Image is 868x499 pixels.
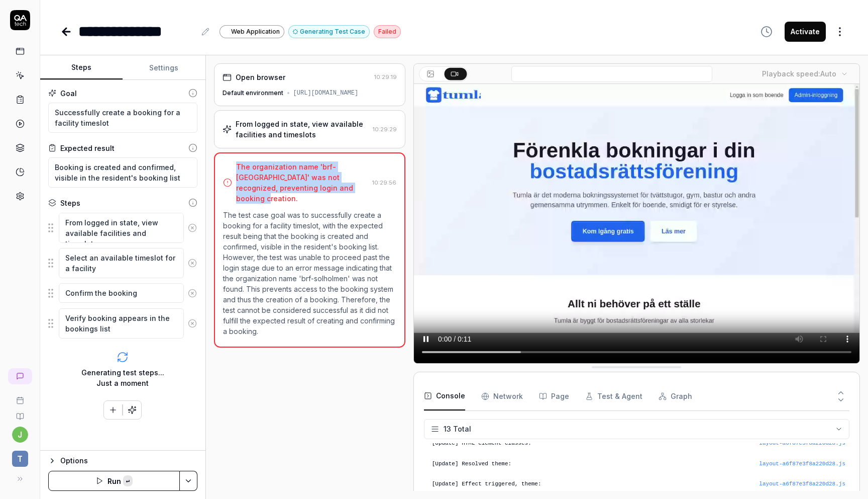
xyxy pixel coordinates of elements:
[81,367,164,388] div: Generating test steps... Just a moment
[481,382,523,410] button: Network
[40,56,123,80] button: Steps
[48,471,180,491] button: Run↵
[223,89,283,98] div: Default environment
[762,68,836,79] div: Playback speed:
[60,143,115,153] div: Expected result
[4,404,36,421] a: Documentation
[8,368,32,384] a: New conversation
[123,475,133,486] kbd: ↵
[374,73,397,80] time: 10:29:19
[432,439,845,448] pre: [Update] HTML element classes:
[585,382,642,410] button: Test & Agent
[184,283,201,303] button: Remove step
[659,382,692,410] button: Graph
[424,382,465,410] button: Console
[373,126,397,133] time: 10:29:29
[123,56,205,80] button: Settings
[236,161,368,204] div: The organization name 'brf-[GEOGRAPHIC_DATA]' was not recognized, preventing login and booking cr...
[432,480,845,488] pre: [Update] Effect triggered, theme:
[432,460,845,468] pre: [Update] Resolved theme:
[539,382,569,410] button: Page
[759,439,845,448] button: layout-a6f87e3f8a220d28.js
[184,313,201,334] button: Remove step
[60,455,197,467] div: Options
[48,283,197,304] div: Suggestions
[293,89,359,98] div: [URL][DOMAIN_NAME]
[759,480,845,488] button: layout-a6f87e3f8a220d28.js
[759,460,845,468] button: layout-a6f87e3f8a220d28.js
[374,25,401,38] div: Failed
[288,25,370,38] button: Generating Test Case
[184,253,201,273] button: Remove step
[48,308,197,339] div: Suggestions
[48,212,197,243] div: Suggestions
[184,218,201,238] button: Remove step
[236,119,369,140] div: From logged in state, view available facilities and timeslots
[48,455,197,467] button: Options
[236,72,285,82] div: Open browser
[785,22,826,42] button: Activate
[372,179,396,186] time: 10:29:56
[60,198,80,208] div: Steps
[4,388,36,404] a: Book a call with us
[12,451,28,467] span: t
[12,427,28,443] button: j
[231,27,280,36] span: Web Application
[4,443,36,469] button: t
[754,22,779,42] button: View version history
[60,88,77,99] div: Goal
[220,25,284,38] a: Web Application
[48,247,197,279] div: Suggestions
[223,210,396,337] p: The test case goal was to successfully create a booking for a facility timeslot, with the expecte...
